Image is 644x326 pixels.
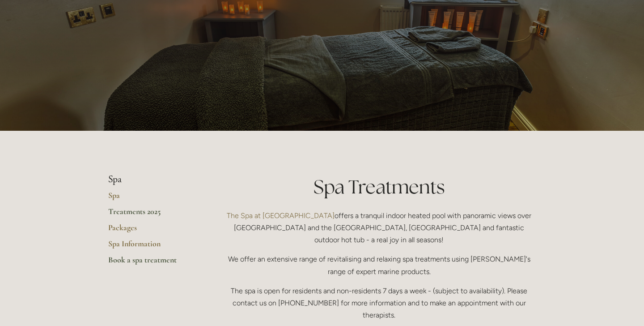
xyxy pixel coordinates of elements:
[108,239,194,255] a: Spa Information
[222,174,536,200] h1: Spa Treatments
[108,190,194,206] a: Spa
[222,210,536,246] p: offers a tranquil indoor heated pool with panoramic views over [GEOGRAPHIC_DATA] and the [GEOGRAP...
[222,285,536,322] p: The spa is open for residents and non-residents 7 days a week - (subject to availability). Please...
[222,253,536,277] p: We offer an extensive range of revitalising and relaxing spa treatments using [PERSON_NAME]'s ran...
[227,211,335,220] a: The Spa at [GEOGRAPHIC_DATA]
[108,223,194,239] a: Packages
[108,206,194,223] a: Treatments 2025
[108,174,194,185] li: Spa
[108,255,194,271] a: Book a spa treatment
